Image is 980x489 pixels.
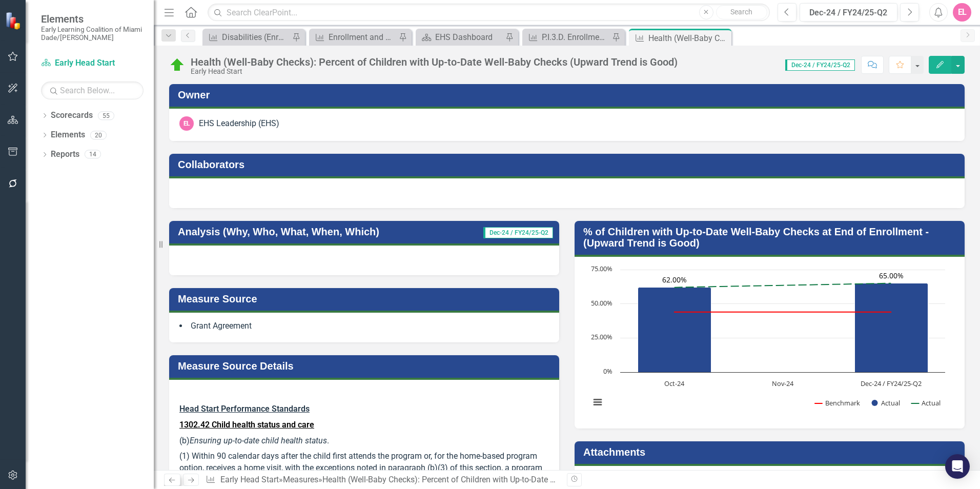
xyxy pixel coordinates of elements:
[41,13,144,25] span: Elements
[638,288,711,373] path: Oct-24, 62. Actual.
[716,5,767,19] button: Search
[542,31,609,44] div: P.I.3.D. Enrollment and Attendance (Monthly Enrollment): Percent of Monthly Enrollment (Upward Tr...
[803,7,894,19] div: Dec-24 / FY24/25-Q2
[590,395,605,410] button: View chart menu, Chart
[435,31,503,44] div: EHS Dashboard
[418,31,503,44] a: EHS Dashboard
[772,379,794,388] text: Nov-24
[861,379,922,388] text: Dec-24 / FY24/25-Q2
[329,31,396,44] div: Enrollment and Attendance (Monthly Attendance): Percent of Average Monthly Attendance (Upward Tre...
[730,8,752,16] span: Search
[178,226,456,237] h3: Analysis (Why, Who, What, When, Which)
[585,264,950,418] svg: Interactive chart
[312,31,396,44] a: Enrollment and Attendance (Monthly Attendance): Percent of Average Monthly Attendance (Upward Tre...
[879,271,904,280] text: 65.00%
[871,398,900,407] button: Show Actual
[179,420,314,430] strong: 1302.42 Child health status and care
[51,149,79,160] a: Reports
[51,110,93,121] a: Scorecards
[664,379,685,388] text: Oct-24
[51,129,85,141] a: Elements
[945,454,970,479] div: Open Intercom Messenger
[662,275,687,284] text: 62.00%
[785,59,855,71] span: Dec-24 / FY24/25-Q2
[179,451,542,484] span: (1) Within 90 calendar days after the child first attends the program or, for the home-based prog...
[911,398,941,407] button: Show Actual
[220,475,279,484] a: Early Head Start
[178,89,959,100] h3: Owner
[199,118,279,130] div: EHS Leadership (EHS)
[815,398,860,407] button: Show Benchmark
[178,360,554,372] h3: Measure Source Details
[98,111,114,120] div: 55
[672,310,893,314] g: Benchmark, series 1 of 3. Line with 3 data points.
[800,3,897,22] button: Dec-24 / FY24/25-Q2
[205,31,290,44] a: Disabilities (Enrollment): Percent of children with a diagnosed disability (Upward Trend is Good)
[179,116,194,131] div: EL
[591,264,612,273] text: 75.00%
[953,3,971,22] button: EL
[90,131,107,139] div: 20
[525,31,609,44] a: P.I.3.D. Enrollment and Attendance (Monthly Enrollment): Percent of Monthly Enrollment (Upward Tr...
[191,321,252,331] span: Grant Agreement
[179,404,310,414] strong: Head Start Performance Standards
[41,57,144,69] a: Early Head Start
[191,68,678,75] div: Early Head Start
[179,436,190,445] span: (b)
[638,283,928,373] g: Actual, series 2 of 3. Bar series with 3 bars.
[591,332,612,341] text: 25.00%
[322,475,702,484] div: Health (Well-Baby Checks): Percent of Children with Up-to-Date Well-Baby Checks (Upward Trend is ...
[585,264,954,418] div: Chart. Highcharts interactive chart.
[208,4,770,22] input: Search ClearPoint...
[41,25,144,42] small: Early Learning Coalition of Miami Dade/[PERSON_NAME]
[169,57,186,73] img: Above Target
[5,11,23,29] img: ClearPoint Strategy
[178,293,554,304] h3: Measure Source
[191,56,678,68] div: Health (Well-Baby Checks): Percent of Children with Up-to-Date Well-Baby Checks (Upward Trend is ...
[591,298,612,308] text: 50.00%
[41,81,144,99] input: Search Below...
[327,436,329,445] span: .
[583,226,959,249] h3: % of Children with Up-to-Date Well-Baby Checks at End of Enrollment - (Upward Trend is Good)
[648,32,729,45] div: Health (Well-Baby Checks): Percent of Children with Up-to-Date Well-Baby Checks (Upward Trend is ...
[283,475,318,484] a: Measures
[603,366,612,376] text: 0%
[672,281,893,290] g: Actual, series 3 of 3. Line with 3 data points.
[483,227,553,238] span: Dec-24 / FY24/25-Q2
[190,436,327,445] em: Ensuring up-to-date child health status
[222,31,290,44] div: Disabilities (Enrollment): Percent of children with a diagnosed disability (Upward Trend is Good)
[206,474,559,486] div: » »
[178,159,959,170] h3: Collaborators
[85,150,101,159] div: 14
[583,446,959,458] h3: Attachments
[855,283,928,373] path: Dec-24 / FY24/25-Q2, 65. Actual.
